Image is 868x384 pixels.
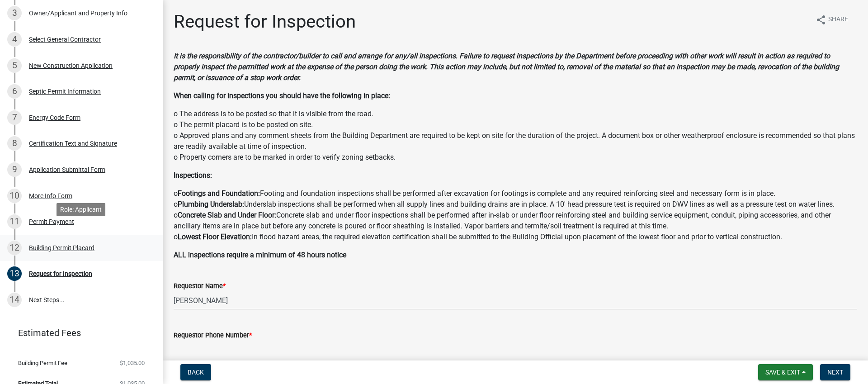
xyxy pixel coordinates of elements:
[820,364,850,380] button: Next
[120,360,145,366] span: $1,035.00
[29,10,127,16] div: Owner/Applicant and Property Info
[29,245,94,251] div: Building Permit Placard
[57,203,105,216] div: Role: Applicant
[758,364,813,380] button: Save & Exit
[180,364,211,380] button: Back
[188,369,204,376] span: Back
[7,293,22,307] div: 14
[29,62,113,69] div: New Construction Application
[828,14,848,25] span: Share
[827,369,843,376] span: Next
[7,214,22,229] div: 11
[7,241,22,255] div: 12
[174,91,390,100] strong: When calling for inspections you should have the following in place:
[765,369,800,376] span: Save & Exit
[174,251,346,259] strong: ALL inspections require a minimum of 48 hours notice
[7,266,22,281] div: 13
[178,189,260,198] strong: Footings and Foundation:
[7,136,22,151] div: 8
[178,232,252,241] strong: Lowest Floor Elevation:
[7,6,22,20] div: 3
[29,36,101,43] div: Select General Contractor
[7,32,22,47] div: 4
[174,11,356,33] h1: Request for Inspection
[174,332,252,339] label: Requestor Phone Number
[29,270,92,277] div: Request for Inspection
[29,88,101,95] div: Septic Permit Information
[29,218,74,225] div: Permit Payment
[7,162,22,177] div: 9
[178,200,244,209] strong: Plumbing Underslab:
[808,11,855,28] button: shareShare
[7,110,22,125] div: 7
[29,166,105,173] div: Application Submittal Form
[18,360,67,366] span: Building Permit Fee
[174,283,226,289] label: Requestor Name
[7,58,22,73] div: 5
[29,193,72,199] div: More Info Form
[174,109,857,163] p: o The address is to be posted so that it is visible from the road. o The permit placard is to be ...
[29,140,117,147] div: Certification Text and Signature
[29,114,80,121] div: Energy Code Form
[174,52,839,82] strong: It is the responsibility of the contractor/builder to call and arrange for any/all inspections. F...
[7,324,148,342] a: Estimated Fees
[816,14,826,25] i: share
[174,188,857,242] p: o Footing and foundation inspections shall be performed after excavation for footings is complete...
[7,189,22,203] div: 10
[174,171,212,180] strong: Inspections:
[178,211,276,219] strong: Concrete Slab and Under Floor:
[7,84,22,99] div: 6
